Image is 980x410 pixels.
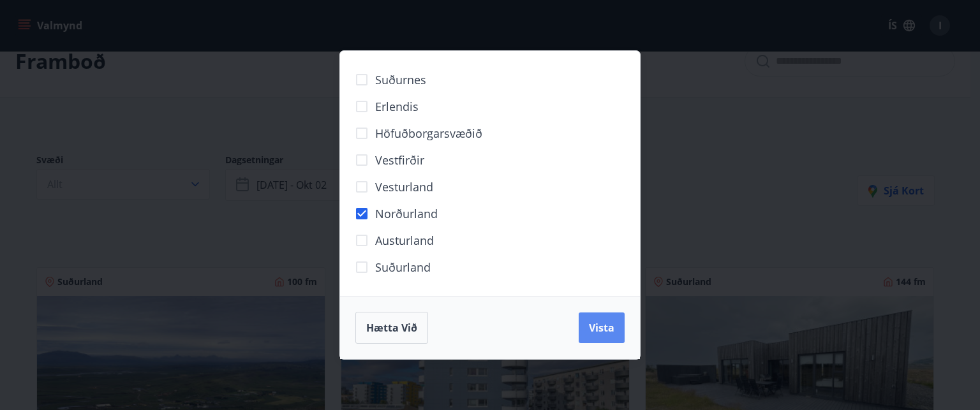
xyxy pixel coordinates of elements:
span: Norðurland [375,205,438,222]
span: Hætta við [366,321,417,335]
span: Vestfirðir [375,152,424,168]
span: Suðurland [375,259,431,275]
span: Erlendis [375,98,419,115]
span: Höfuðborgarsvæðið [375,125,482,142]
button: Vista [579,312,625,343]
span: Vesturland [375,179,433,195]
button: Hætta við [355,312,428,344]
span: Vista [589,321,614,335]
span: Suðurnes [375,71,426,88]
span: Austurland [375,232,434,249]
